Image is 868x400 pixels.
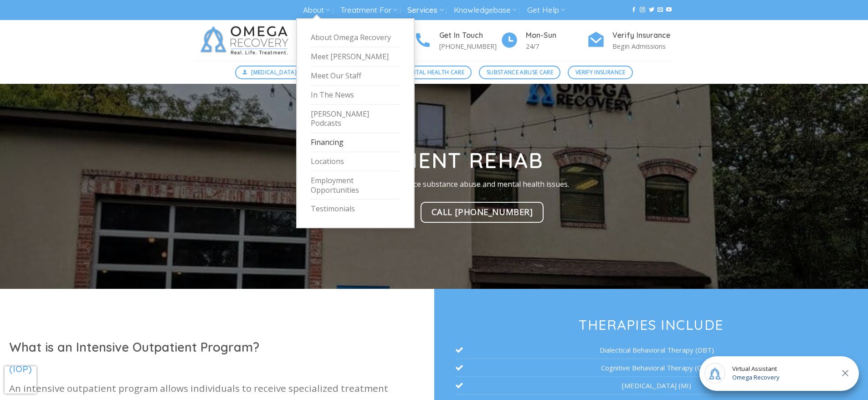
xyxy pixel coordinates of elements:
a: Mental Health Care [396,66,472,79]
a: Call [PHONE_NUMBER] [421,202,544,223]
a: Verify Insurance Begin Admissions [587,30,673,52]
span: Mental Health Care [404,68,464,77]
a: [MEDICAL_DATA] [235,66,304,79]
a: About [303,2,330,19]
h3: Therapies Include [456,318,846,332]
a: Send us an email [657,7,663,13]
a: Meet Our Staff [311,67,400,86]
a: Follow on Facebook [631,7,637,13]
li: Cognitive Behavioral Therapy (CBT) [456,359,846,377]
h4: Verify Insurance [612,30,673,41]
a: Follow on Twitter [649,7,654,13]
a: Employment Opportunities [311,171,400,200]
a: Treatment For [340,2,397,19]
a: About Omega Recovery [311,28,400,47]
h4: Mon-Sun [526,30,587,41]
a: Meet [PERSON_NAME] [311,47,400,67]
span: Call [PHONE_NUMBER] [431,205,533,218]
p: Begin Admissions [612,41,673,51]
a: Verify Insurance [568,66,633,79]
p: [PHONE_NUMBER] [439,41,500,51]
a: Get In Touch [PHONE_NUMBER] [414,30,500,52]
a: Substance Abuse Care [479,66,560,79]
a: [PERSON_NAME] Podcasts [311,105,400,133]
strong: Outpatient Rehab [324,147,544,174]
span: Verify Insurance [575,68,626,77]
span: Substance Abuse Care [487,68,553,77]
h1: What is an Intensive Outpatient Program? [9,339,425,355]
a: Financing [311,133,400,152]
a: Knowledgebase [454,2,517,19]
span: (IOP) [9,363,32,374]
a: Get Help [527,2,565,19]
p: Designed for individuals experience substance abuse and mental health issues. [287,179,582,190]
a: Locations [311,152,400,171]
span: [MEDICAL_DATA] [251,68,297,77]
p: 24/7 [526,41,587,51]
a: Follow on Instagram [640,7,645,13]
li: Dialectical Behavioral Therapy (DBT) [456,341,846,359]
a: Follow on YouTube [666,7,672,13]
a: Testimonials [311,200,400,218]
a: Services [407,2,443,19]
a: In The News [311,86,400,105]
li: [MEDICAL_DATA] (MI) [456,377,846,395]
h4: Get In Touch [439,30,500,41]
img: Omega Recovery [195,20,298,61]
